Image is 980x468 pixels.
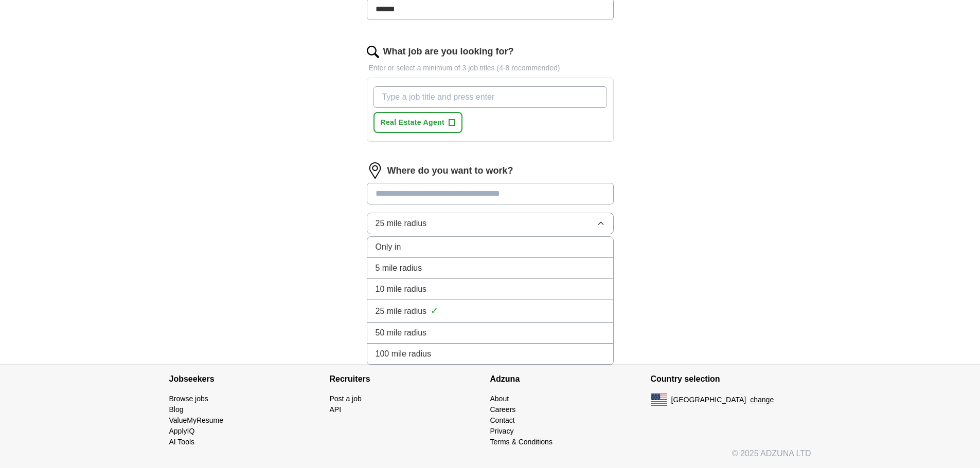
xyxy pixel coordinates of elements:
[169,395,208,403] a: Browse jobs
[367,63,614,73] p: Enter or select a minimum of 3 job titles (4-8 recommended)
[387,164,513,178] label: Where do you want to work?
[671,395,746,405] span: [GEOGRAPHIC_DATA]
[651,394,667,406] img: US flag
[367,46,379,58] img: search.png
[490,438,553,446] a: Terms & Conditions
[330,395,362,403] a: Post a job
[383,45,514,59] label: What job are you looking for?
[376,348,432,360] span: 100 mile radius
[431,304,438,318] span: ✓
[373,86,607,108] input: Type a job title and press enter
[490,416,515,424] a: Contact
[161,447,819,468] div: © 2025 ADZUNA LTD
[330,405,342,414] a: API
[750,395,774,405] button: change
[376,262,422,274] span: 5 mile radius
[169,427,195,435] a: ApplyIQ
[490,405,516,414] a: Careers
[376,217,427,230] span: 25 mile radius
[169,438,195,446] a: AI Tools
[490,427,514,435] a: Privacy
[367,213,614,234] button: 25 mile radius
[490,395,509,403] a: About
[376,305,427,317] span: 25 mile radius
[169,416,224,424] a: ValueMyResume
[367,162,383,179] img: location.png
[651,365,811,394] h4: Country selection
[373,112,462,133] button: Real Estate Agent
[381,117,444,128] span: Real Estate Agent
[169,405,184,414] a: Blog
[376,327,427,339] span: 50 mile radius
[376,241,401,253] span: Only in
[376,283,427,295] span: 10 mile radius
